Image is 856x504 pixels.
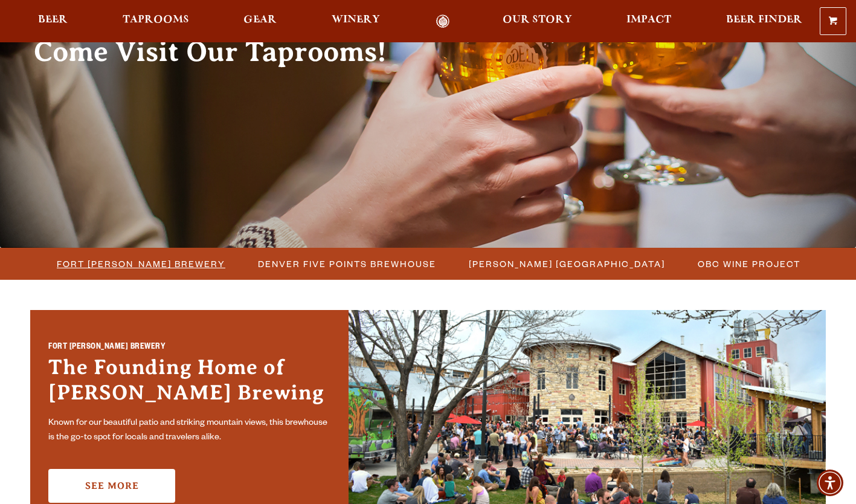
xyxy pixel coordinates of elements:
[619,15,679,28] a: Impact
[324,15,388,28] a: Winery
[48,416,330,445] p: Known for our beautiful patio and striking mountain views, this brewhouse is the go-to spot for l...
[698,255,800,273] span: OBC Wine Project
[495,15,580,28] a: Our Story
[469,255,665,273] span: [PERSON_NAME] [GEOGRAPHIC_DATA]
[236,15,285,28] a: Gear
[718,15,810,28] a: Beer Finder
[817,470,843,496] div: Accessibility Menu
[34,37,411,67] h2: Come Visit Our Taprooms!
[115,15,197,28] a: Taprooms
[726,15,802,25] span: Beer Finder
[38,15,68,25] span: Beer
[48,469,175,503] a: See More
[48,341,330,355] h2: Fort [PERSON_NAME] Brewery
[50,255,231,273] a: Fort [PERSON_NAME] Brewery
[626,15,671,25] span: Impact
[690,255,806,273] a: OBC Wine Project
[57,255,225,273] span: Fort [PERSON_NAME] Brewery
[251,255,442,273] a: Denver Five Points Brewhouse
[420,15,465,28] a: Odell Home
[243,15,277,25] span: Gear
[258,255,436,273] span: Denver Five Points Brewhouse
[48,355,330,412] h3: The Founding Home of [PERSON_NAME] Brewing
[462,255,671,273] a: [PERSON_NAME] [GEOGRAPHIC_DATA]
[332,15,380,25] span: Winery
[503,15,572,25] span: Our Story
[123,15,189,25] span: Taprooms
[30,15,76,28] a: Beer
